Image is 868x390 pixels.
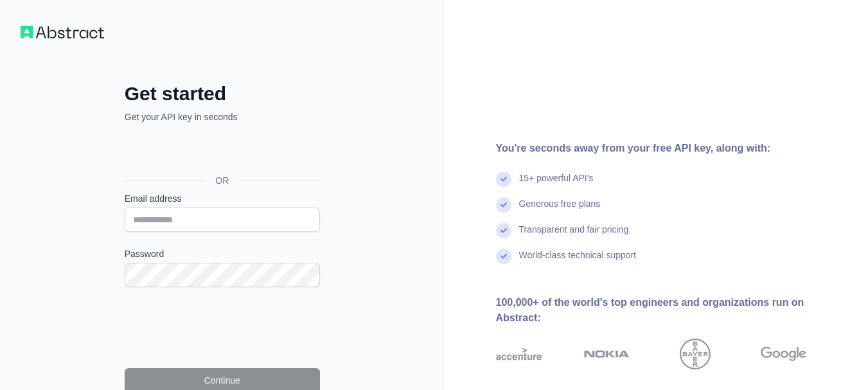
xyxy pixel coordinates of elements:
label: Password [125,247,320,260]
div: 15+ powerful API's [519,172,594,197]
label: Email address [125,192,320,205]
div: Transparent and fair pricing [519,223,629,249]
h2: Get started [125,82,320,105]
img: check mark [496,223,511,238]
p: Get your API key in seconds [125,111,320,123]
img: nokia [584,339,630,369]
span: OR [205,174,239,187]
img: check mark [496,249,511,264]
div: You're seconds away from your free API key, along with: [496,141,848,156]
img: google [761,339,806,369]
div: 100,000+ of the world's top engineers and organizations run on Abstract: [496,295,848,326]
div: Generous free plans [519,197,601,223]
img: accenture [496,339,542,369]
iframe: Sign in with Google Button [118,137,324,166]
iframe: reCAPTCHA [125,303,320,353]
img: Workflow [21,26,104,39]
div: World-class technical support [519,249,637,274]
img: check mark [496,172,511,187]
img: bayer [680,339,711,369]
img: check mark [496,197,511,213]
